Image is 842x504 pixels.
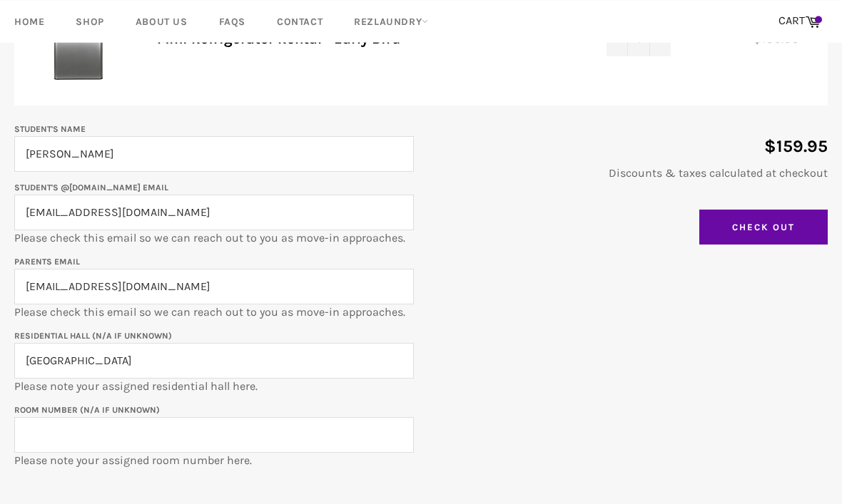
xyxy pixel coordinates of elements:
[121,1,202,43] a: About Us
[14,402,414,469] p: Please note your assigned room number here.
[14,331,172,341] label: Residential Hall (N/A if unknown)
[14,183,168,193] label: Student's @[DOMAIN_NAME] email
[14,125,86,135] label: Student's Name
[61,1,118,43] a: Shop
[699,210,828,246] input: Check Out
[340,1,442,43] a: RezLaundry
[14,328,414,395] p: Please note your assigned residential hall here.
[14,180,414,247] p: Please check this email so we can reach out to you as move-in approaches.
[157,31,400,48] a: Mini Refrigerator Rental - Early Bird
[771,7,828,37] a: CART
[205,1,260,43] a: FAQs
[428,135,828,159] p: $159.95
[428,166,828,182] p: Discounts & taxes calculated at checkout
[14,406,160,416] label: Room Number (N/A if unknown)
[263,1,337,43] a: Contact
[14,254,414,321] p: Please check this email so we can reach out to you as move-in approaches.
[14,257,80,267] label: Parents email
